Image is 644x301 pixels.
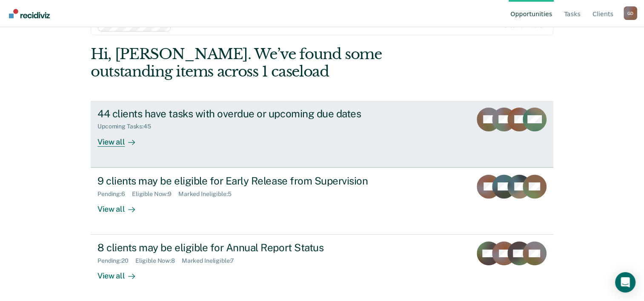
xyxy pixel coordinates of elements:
div: G D [624,6,637,20]
div: Eligible Now : 8 [135,257,182,264]
div: Upcoming Tasks : 45 [97,123,158,130]
div: Pending : 20 [97,257,135,264]
div: 9 clients may be eligible for Early Release from Supervision [97,175,396,187]
div: View all [97,130,145,147]
div: Eligible Now : 9 [132,190,178,198]
div: Open Intercom Messenger [615,272,635,292]
div: 44 clients have tasks with overdue or upcoming due dates [97,108,396,120]
img: Recidiviz [9,9,50,18]
div: Marked Ineligible : 5 [178,190,238,198]
a: 44 clients have tasks with overdue or upcoming due datesUpcoming Tasks:45View all [91,101,553,168]
div: Marked Ineligible : 7 [182,257,241,264]
div: Pending : 6 [97,190,132,198]
div: View all [97,264,145,281]
button: Profile dropdown button [624,6,637,20]
div: 8 clients may be eligible for Annual Report Status [97,241,396,254]
div: View all [97,197,145,214]
div: Hi, [PERSON_NAME]. We’ve found some outstanding items across 1 caseload [91,45,461,80]
a: 9 clients may be eligible for Early Release from SupervisionPending:6Eligible Now:9Marked Ineligi... [91,168,553,235]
